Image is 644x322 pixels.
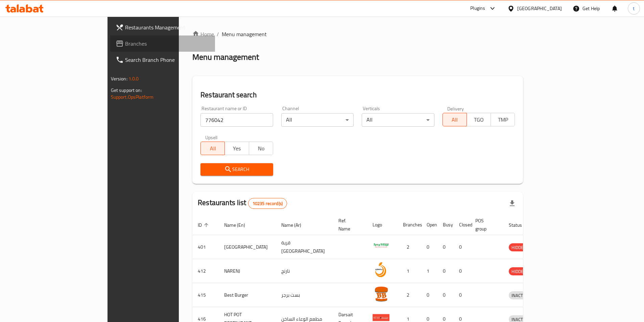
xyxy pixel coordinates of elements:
span: Name (En) [224,221,254,229]
span: Ref. Name [338,217,359,233]
span: Menu management [222,30,267,38]
td: 2 [398,283,421,307]
h2: Restaurants list [198,198,287,209]
td: 2 [398,235,421,259]
td: 0 [437,259,454,283]
td: Best Burger [219,283,276,307]
span: Version: [111,74,127,83]
td: 0 [421,283,437,307]
span: Get support on: [111,86,142,95]
nav: breadcrumb [192,30,523,38]
td: بست برجر [276,283,333,307]
td: NARENJ [219,259,276,283]
span: Name (Ar) [281,221,310,229]
span: 1.0.0 [128,74,139,83]
label: Delivery [447,106,464,111]
span: Status [509,221,531,229]
span: INACTIVE [509,292,532,299]
td: [GEOGRAPHIC_DATA] [219,235,276,259]
span: 10235 record(s) [248,200,287,207]
button: TGO [467,113,491,126]
h2: Restaurant search [200,90,515,100]
div: Total records count [248,198,287,209]
span: Branches [125,40,210,48]
span: Search Branch Phone [125,56,210,64]
th: Open [421,215,437,235]
span: HIDDEN [509,268,529,275]
span: HIDDEN [509,244,529,251]
div: Export file [504,195,520,212]
img: NARENJ [373,261,389,278]
div: HIDDEN [509,267,529,275]
button: All [200,142,225,155]
label: Upsell [205,135,218,140]
span: POS group [475,217,495,233]
input: Search for restaurant name or ID.. [200,113,273,127]
td: 0 [437,235,454,259]
th: Branches [398,215,421,235]
td: 0 [437,283,454,307]
div: All [281,113,354,127]
td: 1 [421,259,437,283]
span: Yes [228,144,246,153]
span: All [446,115,464,125]
span: No [252,144,270,153]
span: TGO [470,115,488,125]
td: 0 [454,259,470,283]
span: ID [198,221,211,229]
th: Logo [367,215,398,235]
span: TMP [494,115,512,125]
td: قرية [GEOGRAPHIC_DATA] [276,235,333,259]
a: Support.OpsPlatform [111,93,154,101]
td: نارنج [276,259,333,283]
a: Search Branch Phone [110,52,215,68]
img: Spicy Village [373,237,389,254]
div: HIDDEN [509,243,529,251]
a: Restaurants Management [110,19,215,35]
td: 0 [454,235,470,259]
div: [GEOGRAPHIC_DATA] [517,5,562,12]
td: 1 [398,259,421,283]
button: Search [200,163,273,176]
span: All [204,144,222,153]
button: No [249,142,273,155]
button: TMP [491,113,515,126]
div: All [362,113,434,127]
th: Closed [454,215,470,235]
span: Restaurants Management [125,23,210,31]
td: 0 [421,235,437,259]
a: Branches [110,35,215,52]
th: Busy [437,215,454,235]
span: t [633,5,635,12]
td: 0 [454,283,470,307]
div: Plugins [470,4,485,13]
img: Best Burger [373,285,389,302]
h2: Menu management [192,52,259,63]
button: Yes [224,142,249,155]
li: / [217,30,219,38]
span: Search [206,165,268,174]
button: All [443,113,467,126]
